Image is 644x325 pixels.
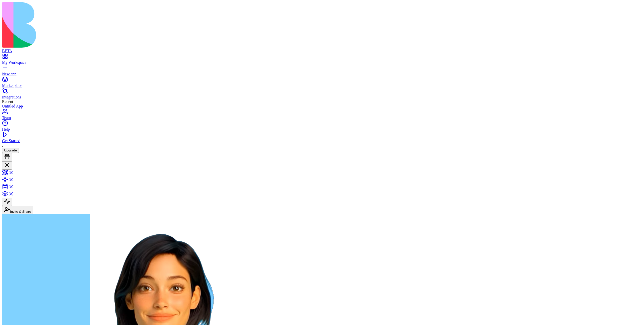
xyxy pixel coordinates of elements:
div: BETA [2,49,642,53]
div: Get Started [2,139,642,143]
div: Integrations [2,95,642,99]
a: Upgrade [2,148,19,152]
button: Invite & Share [2,206,33,214]
button: Upgrade [2,148,19,153]
div: Team [2,116,642,120]
span: Recent [2,99,13,104]
div: My Workspace [2,60,642,65]
span: J [2,143,4,147]
a: Untitled App [2,104,642,109]
div: Marketplace [2,83,642,88]
a: New app [2,67,642,76]
a: Integrations [2,90,642,99]
a: Get Started [2,134,642,143]
a: Help [2,123,642,132]
a: Marketplace [2,79,642,88]
img: logo [2,2,204,48]
a: Team [2,111,642,120]
a: BETA [2,44,642,53]
a: My Workspace [2,56,642,65]
div: New app [2,72,642,76]
div: Help [2,127,642,132]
